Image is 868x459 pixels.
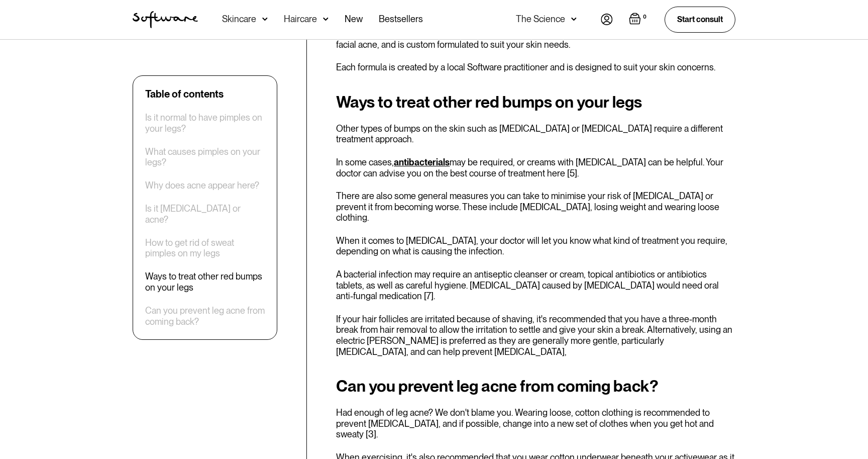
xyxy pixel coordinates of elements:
h2: Can you prevent leg acne from coming back? [336,377,735,395]
a: Ways to treat other red bumps on your legs [145,271,265,293]
p: In some cases, may be required, or creams with [MEDICAL_DATA] can be helpful. Your doctor can adv... [336,157,735,178]
img: arrow down [262,14,268,24]
p: If your hair follicles are irritated because of shaving, it's recommended that you have a three-m... [336,314,735,357]
h2: Ways to treat other red bumps on your legs [336,93,735,111]
a: Start consult [665,7,735,32]
div: The Science [516,14,565,24]
div: Haircare [284,14,317,24]
p: There are also some general measures you can take to minimise your risk of [MEDICAL_DATA] or prev... [336,191,735,223]
p: Other types of bumps on the skin such as [MEDICAL_DATA] or [MEDICAL_DATA] require a different tre... [336,123,735,145]
img: arrow down [571,14,577,24]
div: Table of contents [145,88,224,100]
a: Is it [MEDICAL_DATA] or acne? [145,203,265,225]
a: Open empty cart [629,13,648,27]
a: Why does acne appear here? [145,180,259,191]
p: Each formula is created by a local Software practitioner and is designed to suit your skin concerns. [336,62,735,73]
img: Software Logo [133,11,198,28]
div: 0 [641,13,648,22]
p: When it comes to [MEDICAL_DATA], your doctor will let you know what kind of treatment you require... [336,235,735,257]
div: Skincare [222,14,256,24]
p: Had enough of leg acne? We don't blame you. Wearing loose, cotton clothing is recommended to prev... [336,407,735,440]
a: What causes pimples on your legs? [145,146,265,168]
a: Can you prevent leg acne from coming back? [145,305,265,327]
a: home [133,11,198,28]
a: antibacterials [394,157,450,167]
p: A bacterial infection may require an antiseptic cleanser or cream, topical antibiotics or antibio... [336,269,735,302]
img: arrow down [323,14,329,24]
a: How to get rid of sweat pimples on my legs [145,237,265,259]
a: Is it normal to have pimples on your legs? [145,112,265,134]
